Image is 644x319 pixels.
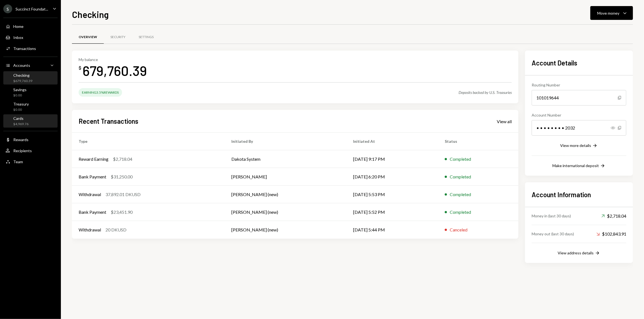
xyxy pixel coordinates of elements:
[346,168,438,186] td: [DATE] 6:20 PM
[225,133,346,150] th: Initiated By
[225,203,346,221] td: [PERSON_NAME] (new)
[104,30,132,44] a: Security
[560,143,591,148] div: View more details
[79,35,97,39] div: Overview
[450,191,471,198] div: Completed
[132,30,160,44] a: Settings
[346,150,438,168] td: [DATE] 9:17 PM
[450,209,471,215] div: Completed
[13,35,23,40] div: Inbox
[3,114,58,128] a: Cards$4,969.76
[552,163,606,169] button: Make international deposit
[72,30,104,44] a: Overview
[111,173,133,180] div: $31,250.00
[3,100,58,113] a: Treasury$0.00
[450,173,471,180] div: Completed
[82,62,147,79] div: 679,760.39
[110,35,125,39] div: Security
[72,133,225,150] th: Type
[13,102,29,106] div: Treasury
[346,133,438,150] th: Initiated At
[532,82,626,88] div: Routing Number
[532,112,626,118] div: Account Number
[450,156,471,162] div: Completed
[532,190,626,199] h2: Account Information
[225,150,346,168] td: Dakota System
[497,119,512,124] div: View all
[3,86,58,99] a: Savings$0.00
[225,168,346,186] td: [PERSON_NAME]
[346,186,438,203] td: [DATE] 5:53 PM
[72,9,109,20] h1: Checking
[3,21,58,31] a: Home
[13,122,29,126] div: $4,969.76
[79,88,122,97] div: Earning 3.5% Rewards
[13,107,29,112] div: $0.00
[558,250,600,256] button: View address details
[3,135,58,144] a: Rewards
[15,7,48,11] div: Succinct Foundat...
[105,191,141,198] div: 37,892.01 DKUSD
[532,90,626,106] div: 101019644
[346,203,438,221] td: [DATE] 5:52 PM
[560,143,598,149] button: View more details
[13,63,30,68] div: Accounts
[139,35,154,39] div: Settings
[532,213,571,219] div: Money in (last 30 days)
[113,156,132,162] div: $2,718.04
[79,57,147,62] div: My balance
[459,90,512,95] div: Deposits backed by U.S. Treasuries
[596,231,626,237] div: $102,843.91
[79,117,138,126] h2: Recent Transactions
[450,226,467,233] div: Canceled
[225,221,346,239] td: [PERSON_NAME] (new)
[3,43,58,53] a: Transactions
[590,6,633,20] button: Move money
[79,65,81,71] div: $
[438,133,518,150] th: Status
[13,73,32,78] div: Checking
[13,116,29,121] div: Cards
[3,4,12,13] div: S
[13,46,36,51] div: Transactions
[532,120,626,136] div: • • • • • • • • 2032
[532,58,626,67] h2: Account Details
[79,209,106,215] div: Bank Payment
[13,79,32,83] div: $679,760.39
[346,221,438,239] td: [DATE] 5:44 PM
[3,157,58,167] a: Team
[79,156,108,162] div: Reward Earning
[111,209,133,215] div: $23,451.90
[79,191,101,198] div: Withdrawal
[3,146,58,155] a: Recipients
[601,213,626,219] div: $2,718.04
[532,231,574,237] div: Money out (last 30 days)
[79,173,106,180] div: Bank Payment
[13,148,32,153] div: Recipients
[13,137,29,142] div: Rewards
[79,226,101,233] div: Withdrawal
[13,93,27,98] div: $0.00
[3,60,58,70] a: Accounts
[225,186,346,203] td: [PERSON_NAME] (new)
[13,87,27,92] div: Savings
[105,226,126,233] div: 20 DKUSD
[558,251,594,255] div: View address details
[597,10,619,16] div: Move money
[3,32,58,42] a: Inbox
[13,159,23,164] div: Team
[552,163,599,168] div: Make international deposit
[13,24,24,29] div: Home
[497,118,512,124] a: View all
[3,71,58,85] a: Checking$679,760.39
